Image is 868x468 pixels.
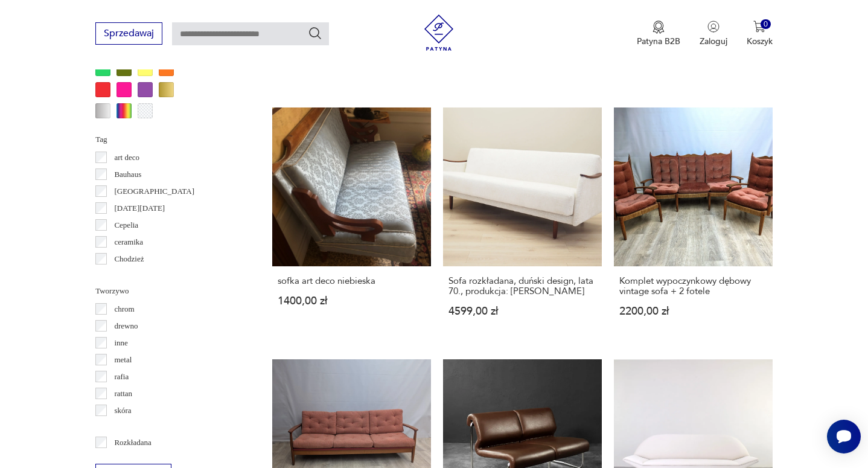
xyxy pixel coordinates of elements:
[308,26,322,40] button: Szukaj
[114,269,143,283] p: Ćmielów
[114,387,132,400] p: rattan
[114,421,137,434] p: tkanina
[114,185,194,198] p: [GEOGRAPHIC_DATA]
[95,30,162,39] a: Sprzedawaj
[95,284,243,298] p: Tworzywo
[114,370,129,383] p: rafia
[443,107,602,340] a: Sofa rozkładana, duński design, lata 70., produkcja: DaniaSofa rozkładana, duński design, lata 70...
[637,21,680,47] a: Ikona medaluPatyna B2B
[747,36,773,47] p: Koszyk
[653,21,665,34] img: Ikona medalu
[114,236,143,249] p: ceramika
[114,336,127,350] p: inne
[707,21,720,33] img: Ikonka użytkownika
[700,36,727,47] p: Zaloguj
[700,21,727,47] button: Zaloguj
[114,404,131,417] p: skóra
[619,306,767,316] p: 2200,00 zł
[619,276,767,297] h3: Komplet wypoczynkowy dębowy vintage sofa + 2 fotele
[747,21,773,47] button: 0Koszyk
[114,303,134,316] p: chrom
[448,306,596,316] p: 4599,00 zł
[278,296,426,306] p: 1400,00 zł
[114,168,141,181] p: Bauhaus
[114,319,138,333] p: drewno
[272,107,431,340] a: sofka art deco niebieskasofka art deco niebieska1400,00 zł
[448,276,596,297] h3: Sofa rozkładana, duński design, lata 70., produkcja: [PERSON_NAME]
[421,14,457,51] img: Patyna - sklep z meblami i dekoracjami vintage
[278,276,426,286] h3: sofka art deco niebieska
[114,252,144,266] p: Chodzież
[637,21,680,47] button: Patyna B2B
[827,420,861,454] iframe: Smartsupp widget button
[114,202,165,215] p: [DATE][DATE]
[95,22,162,45] button: Sprzedawaj
[114,436,151,449] p: Rozkładana
[114,219,138,232] p: Cepelia
[614,107,773,340] a: Komplet wypoczynkowy dębowy vintage sofa + 2 foteleKomplet wypoczynkowy dębowy vintage sofa + 2 f...
[114,151,139,164] p: art deco
[761,19,771,30] div: 0
[637,36,680,47] p: Patyna B2B
[95,133,243,146] p: Tag
[114,353,132,367] p: metal
[753,21,765,33] img: Ikona koszyka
